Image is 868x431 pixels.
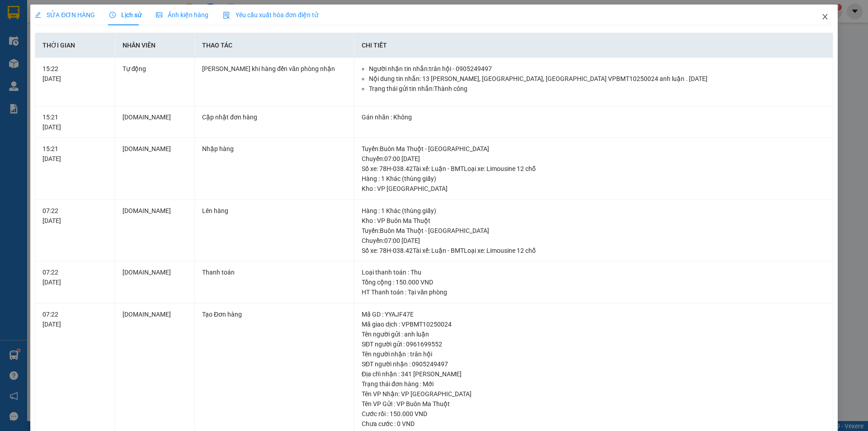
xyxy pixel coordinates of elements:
[362,399,826,409] div: Tên VP Gửi : VP Buôn Ma Thuột
[202,267,347,277] div: Thanh toán
[195,33,354,58] th: Thao tác
[362,389,826,399] div: Tên VP Nhận: VP [GEOGRAPHIC_DATA]
[362,329,826,339] div: Tên người gửi : anh luận
[362,369,826,379] div: Địa chỉ nhận : 341 [PERSON_NAME]
[62,38,120,58] li: VP VP Buôn Ma Thuột
[156,12,162,18] span: picture
[202,309,347,319] div: Tạo Đơn hàng
[202,112,347,122] div: Cập nhật đơn hàng
[362,319,826,329] div: Mã giao dịch : VPBMT10250024
[115,138,195,200] td: [DOMAIN_NAME]
[362,112,826,122] div: Gán nhãn : Không
[223,11,318,19] span: Yêu cầu xuất hóa đơn điện tử
[42,112,107,132] div: 15:21 [DATE]
[362,349,826,359] div: Tên người nhận : trân hội
[362,359,826,369] div: SĐT người nhận : 0905249497
[202,206,347,216] div: Lên hàng
[362,419,826,429] div: Chưa cước : 0 VND
[362,144,826,174] div: Tuyến : Buôn Ma Thuột - [GEOGRAPHIC_DATA] Chuyến: 07:00 [DATE] Số xe: 78H-038.42 Tài xế: Luận - B...
[362,206,826,216] div: Hàng : 1 Khác (thùng giấy)
[362,267,826,277] div: Loại thanh toán : Thu
[62,60,69,66] span: environment
[109,11,142,19] span: Lịch sử
[369,64,826,74] li: Người nhận tin nhắn: trân hội - 0905249497
[362,287,826,297] div: HT Thanh toán : Tại văn phòng
[35,11,95,19] span: SỬA ĐƠN HÀNG
[42,144,107,164] div: 15:21 [DATE]
[115,261,195,303] td: [DOMAIN_NAME]
[812,5,838,30] button: Close
[5,38,62,68] li: VP VP [GEOGRAPHIC_DATA]
[369,74,826,84] li: Nội dung tin nhắn: 13 [PERSON_NAME], [GEOGRAPHIC_DATA], [GEOGRAPHIC_DATA] VPBMT10250024 anh luận ...
[202,64,347,74] div: [PERSON_NAME] khi hàng đến văn phòng nhận
[202,144,347,154] div: Nhập hàng
[362,277,826,287] div: Tổng cộng : 150.000 VND
[42,309,107,329] div: 07:22 [DATE]
[109,12,116,18] span: clock-circle
[362,216,826,226] div: Kho : VP Buôn Ma Thuột
[42,64,107,84] div: 15:22 [DATE]
[42,267,107,287] div: 07:22 [DATE]
[821,13,829,20] span: close
[362,409,826,419] div: Cước rồi : 150.000 VND
[223,12,230,19] img: icon
[362,174,826,184] div: Hàng : 1 Khác (thùng giấy)
[362,379,826,389] div: Trạng thái đơn hàng : Mới
[362,339,826,349] div: SĐT người gửi : 0961699552
[35,12,41,18] span: edit
[362,226,826,256] div: Tuyến : Buôn Ma Thuột - [GEOGRAPHIC_DATA] Chuyến: 07:00 [DATE] Số xe: 78H-038.42 Tài xế: Luận - B...
[354,33,833,58] th: Chi tiết
[362,309,826,319] div: Mã GD : YYAJF47E
[42,206,107,226] div: 07:22 [DATE]
[115,200,195,262] td: [DOMAIN_NAME]
[362,184,826,194] div: Kho : VP [GEOGRAPHIC_DATA]
[156,11,208,19] span: Ảnh kiện hàng
[35,33,115,58] th: Thời gian
[115,106,195,138] td: [DOMAIN_NAME]
[115,58,195,106] td: Tự động
[115,33,195,58] th: Nhân viên
[5,5,131,22] li: BB Limousine
[369,84,826,94] li: Trạng thái gửi tin nhắn: Thành công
